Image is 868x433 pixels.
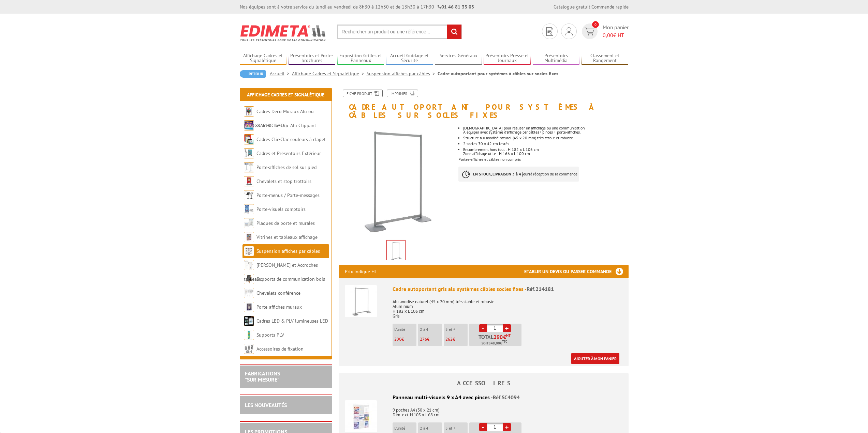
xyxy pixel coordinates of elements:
[244,204,254,214] img: Porte-visuels comptoirs
[445,426,468,431] p: 5 et +
[337,25,462,39] input: Rechercher un produit ou une référence...
[256,318,328,324] a: Cadres LED & PLV lumineuses LED
[256,178,311,184] a: Chevalets et stop trottoirs
[463,148,628,156] li: Encombrement hors tout : H 182 x L 106 cm Zone affichage utile : H 166 x L 100 cm
[489,341,500,346] span: 348,00
[244,190,254,200] img: Porte-menus / Porte-messages
[345,393,622,401] div: Panneau multi-visuels 9 x A4 avec pinces -
[247,92,324,98] a: Affichage Cadres et Signalétique
[435,53,482,64] a: Services Généraux
[256,304,302,310] a: Porte-affiches muraux
[256,150,321,156] a: Cadres et Présentoirs Extérieur
[256,164,317,170] a: Porte-affiches de sol sur pied
[603,31,629,39] span: € HT
[546,27,553,36] img: devis rapide
[334,90,634,119] h1: Cadre autoportant pour systèmes à câbles sur socles fixes
[463,142,628,146] li: 2 socles 30 x 42 cm lestés
[387,90,418,97] a: Imprimer
[473,171,530,176] strong: EN STOCK, LIVRAISON 3 à 4 jours
[256,206,306,212] a: Porte-visuels comptoirs
[524,265,629,278] h3: Etablir un devis ou passer commande
[244,316,254,326] img: Cadres LED & PLV lumineuses LED
[420,327,442,332] p: 2 à 4
[506,333,511,338] sup: HT
[345,403,622,417] p: 9 poches A4 (30 x 21 cm) Dim. ext. H 105 x L 68 cm
[244,262,318,282] a: [PERSON_NAME] et Accroches tableaux
[591,4,629,10] a: Commande rapide
[438,70,558,77] li: Cadre autoportant pour systèmes à câbles sur socles fixes
[603,32,613,38] span: 0,00
[463,136,628,140] li: Structure alu anodisé naturel (45 x 20 mm) très stable et robuste
[479,324,487,332] a: -
[580,24,629,39] a: devis rapide 0 Mon panier 0,00€ HT
[447,25,461,39] input: rechercher
[345,400,377,432] img: Panneau multi-visuels 9 x A4 avec pinces
[527,285,554,292] span: Réf.214181
[343,90,383,97] a: Fiche produit
[240,20,327,46] img: Edimeta
[445,336,453,342] span: 262
[240,53,287,64] a: Affichage Cadres et Signalétique
[256,234,318,240] a: Vitrines et tableaux affichage
[256,346,304,352] a: Accessoires de fixation
[256,192,320,198] a: Porte-menus / Porte-messages
[502,340,507,343] sup: TTC
[345,285,377,317] img: Cadre autoportant gris alu systèmes câbles socles fixes
[420,426,442,431] p: 2 à 4
[256,290,300,296] a: Chevalets conférence
[256,332,284,338] a: Supports PLV
[445,337,468,342] p: €
[386,53,433,64] a: Accueil Guidage et Sécurité
[256,248,320,254] a: Suspension affiches par câbles
[554,4,590,10] a: Catalogue gratuit
[458,167,579,182] p: à réception de la commande
[471,334,521,346] p: Total
[244,176,254,186] img: Chevalets et stop trottoirs
[256,220,315,226] a: Plaques de porte et murales
[393,285,622,293] div: Cadre autoportant gris alu systèmes câbles socles fixes -
[270,71,292,77] a: Accueil
[503,423,511,431] a: +
[603,24,629,39] span: Mon panier
[245,402,287,408] a: LES NOUVEAUTÉS
[256,136,326,142] a: Cadres Clic-Clac couleurs à clapet
[494,334,503,340] span: 290
[244,260,254,270] img: Cimaises et Accroches tableaux
[420,337,442,342] p: €
[393,295,622,319] p: Alu anodisé naturel (45 x 20 mm) très stable et robuste Aluminium H 182 x L 106 cm Gris
[484,53,531,64] a: Présentoirs Presse et Journaux
[256,276,325,282] a: Supports de communication bois
[592,21,599,28] span: 0
[387,241,405,262] img: suspendus_par_cables_214181_1.jpg
[289,53,336,64] a: Présentoirs et Porte-brochures
[244,108,314,128] a: Cadres Deco Muraux Alu ou [GEOGRAPHIC_DATA]
[245,370,280,383] a: FABRICATIONS"Sur Mesure"
[479,423,487,431] a: -
[244,134,254,144] img: Cadres Clic-Clac couleurs à clapet
[394,337,416,342] p: €
[394,426,416,431] p: L'unité
[394,336,401,342] span: 290
[244,344,254,354] img: Accessoires de fixation
[244,288,254,298] img: Chevalets conférence
[244,246,254,256] img: Suspension affiches par câbles
[438,4,474,10] strong: 01 46 81 33 03
[240,3,474,10] div: Nos équipes sont à votre service du lundi au vendredi de 8h30 à 12h30 et de 13h30 à 17h30
[244,330,254,340] img: Supports PLV
[533,53,580,64] a: Présentoirs Multimédia
[482,341,507,346] span: Soit €
[554,3,629,10] div: |
[503,324,511,332] a: +
[244,148,254,158] img: Cadres et Présentoirs Extérieur
[337,53,384,64] a: Exposition Grilles et Panneaux
[339,123,454,237] img: suspendus_par_cables_214181_1.jpg
[394,327,416,332] p: L'unité
[420,336,427,342] span: 276
[463,126,628,134] li: [DEMOGRAPHIC_DATA] pour réaliser un affichage ou une communication. A équiper avec système d'affi...
[256,122,316,128] a: Cadres Clic-Clac Alu Clippant
[503,334,506,340] span: €
[367,71,438,77] a: Suspension affiches par câbles
[585,28,594,35] img: devis rapide
[240,70,266,78] a: Retour
[445,327,468,332] p: 5 et +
